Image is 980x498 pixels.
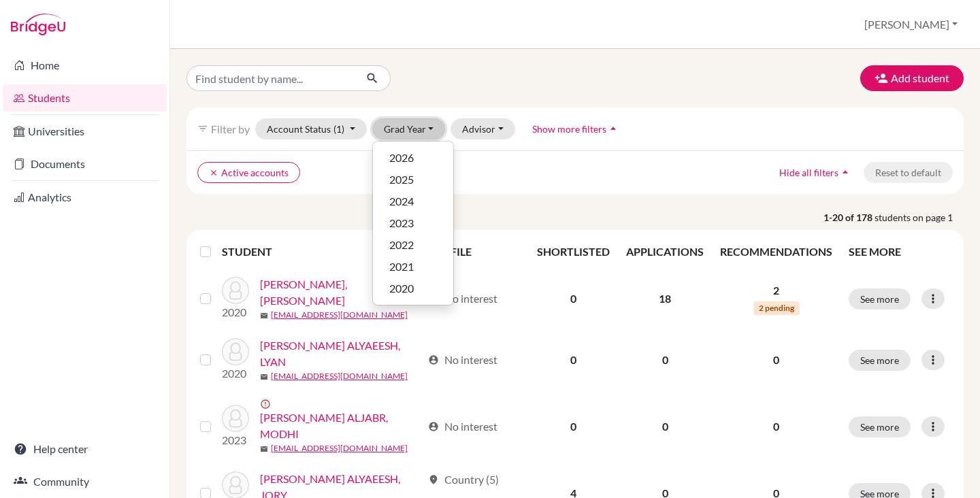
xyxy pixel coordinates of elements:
i: arrow_drop_up [838,165,852,179]
span: 2020 [389,280,414,297]
span: Show more filters [532,123,606,135]
th: STUDENT [222,235,421,268]
a: Analytics [3,184,167,211]
button: Grad Year [372,118,446,139]
input: Find student by name... [186,65,355,91]
button: 2021 [373,256,453,278]
div: No interest [428,290,497,307]
span: location_on [428,474,439,485]
button: Reset to default [864,162,953,183]
button: 2024 [373,190,453,212]
p: 2 [720,282,832,299]
span: 2 pending [753,301,800,315]
a: [EMAIL_ADDRESS][DOMAIN_NAME] [271,370,408,382]
p: 0 [720,418,832,435]
th: SEE MORE [840,235,958,268]
button: [PERSON_NAME] [858,12,964,37]
span: (1) [333,123,344,135]
a: Universities [3,118,167,145]
td: 0 [529,268,618,329]
span: account_circle [428,354,439,365]
span: mail [260,373,268,381]
i: filter_list [197,123,208,134]
span: 2023 [389,215,414,231]
td: 0 [618,391,712,463]
button: clearActive accounts [197,162,300,183]
button: 2023 [373,212,453,234]
td: 18 [618,268,712,329]
div: Country (5) [428,471,499,488]
span: error_outline [260,399,274,410]
th: SHORTLISTED [529,235,618,268]
span: students on page 1 [875,210,964,225]
button: 2025 [373,169,453,190]
span: 2022 [389,237,414,253]
img: A. ALAMEEL, DANAH ABDULAZIZ [222,277,249,304]
span: Hide all filters [779,167,838,178]
strong: 1-20 of 178 [823,210,875,225]
a: Home [3,52,167,79]
button: See more [849,416,911,437]
span: Filter by [211,122,250,135]
span: 2021 [389,259,414,275]
th: PROFILE [420,235,529,268]
th: RECOMMENDATIONS [712,235,840,268]
th: APPLICATIONS [618,235,712,268]
a: [PERSON_NAME] ALYAEESH, LYAN [260,337,423,370]
p: 2023 [222,432,249,448]
span: 2026 [389,150,414,166]
button: Account Status(1) [255,118,367,139]
button: 2022 [373,234,453,256]
a: [PERSON_NAME] ALJABR, MODHI [260,410,423,442]
button: Advisor [451,118,515,139]
img: Bridge-U [11,14,65,35]
img: ABDULAZIZ A. ALJABR, MODHI [222,405,249,432]
td: 0 [529,391,618,463]
div: No interest [428,418,497,435]
a: Help center [3,435,167,463]
p: 2020 [222,304,249,320]
span: account_circle [428,421,439,432]
p: 2020 [222,365,249,382]
td: 0 [618,329,712,391]
button: 2026 [373,147,453,169]
button: Hide all filtersarrow_drop_up [768,162,864,183]
button: See more [849,350,911,371]
div: Grad Year [372,141,454,305]
a: Documents [3,150,167,178]
span: 2024 [389,193,414,210]
a: [PERSON_NAME], [PERSON_NAME] [260,276,423,309]
a: [EMAIL_ADDRESS][DOMAIN_NAME] [271,442,408,454]
i: arrow_drop_up [606,122,620,135]
span: mail [260,312,268,320]
a: Students [3,84,167,112]
span: mail [260,445,268,453]
img: ABDULAHAZIZ M. ALYAEESH, LYAN [222,338,249,365]
button: Add student [860,65,964,91]
span: 2025 [389,171,414,188]
div: No interest [428,352,497,368]
a: [EMAIL_ADDRESS][DOMAIN_NAME] [271,309,408,321]
button: See more [849,288,911,310]
p: 0 [720,352,832,368]
i: clear [209,168,218,178]
td: 0 [529,329,618,391]
a: Community [3,468,167,495]
button: Show more filtersarrow_drop_up [521,118,632,139]
button: 2020 [373,278,453,299]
